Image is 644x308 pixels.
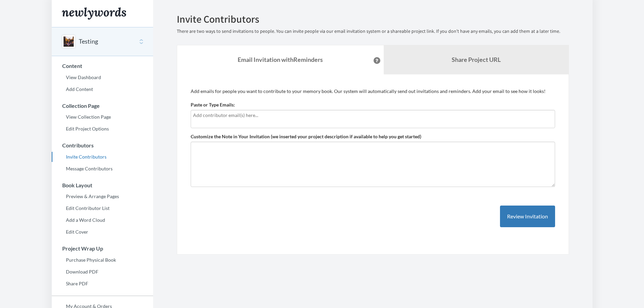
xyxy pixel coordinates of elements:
a: Edit Cover [52,227,153,237]
a: Edit Project Options [52,124,153,134]
h3: Contributors [52,142,153,148]
h2: Invite Contributors [177,14,569,25]
a: Purchase Physical Book [52,255,153,265]
a: Add a Word Cloud [52,215,153,225]
button: Review Invitation [500,206,555,228]
a: View Dashboard [52,72,153,82]
a: Invite Contributors [52,152,153,162]
h3: Collection Page [52,103,153,109]
p: There are two ways to send invitations to people. You can invite people via our email invitation ... [177,28,569,35]
button: Testing [79,37,98,46]
a: Download PDF [52,267,153,277]
a: Preview & Arrange Pages [52,191,153,202]
h3: Book Layout [52,182,153,188]
h3: Content [52,63,153,69]
a: Edit Contributor List [52,203,153,213]
strong: Email Invitation with Reminders [238,56,323,63]
b: Share Project URL [452,56,501,63]
p: Add emails for people you want to contribute to your memory book. Our system will automatically s... [191,88,555,95]
input: Add contributor email(s) here... [193,112,553,119]
a: View Collection Page [52,112,153,122]
label: Paste or Type Emails: [191,101,235,108]
a: Message Contributors [52,164,153,174]
label: Customize the Note in Your Invitation (we inserted your project description if available to help ... [191,133,421,140]
a: Share PDF [52,279,153,289]
h3: Project Wrap Up [52,245,153,252]
img: Newlywords logo [62,7,126,20]
a: Add Content [52,84,153,94]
